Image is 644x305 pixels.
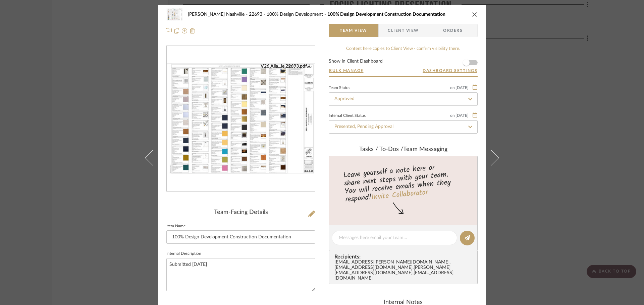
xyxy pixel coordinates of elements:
[371,187,428,204] a: Invite Collaborator
[167,63,315,174] img: b6f7feaa-e015-47e3-8a13-d9c08ef9ad03_436x436.jpg
[359,146,403,152] span: Tasks / To-Dos /
[166,252,201,255] label: Internal Description
[329,46,478,52] div: Content here copies to Client View - confirm visibility there.
[188,12,267,17] span: [PERSON_NAME] Nashville - 22693
[329,86,350,90] div: Team Status
[329,114,366,118] div: Internal Client Status
[455,113,469,118] span: [DATE]
[334,254,475,260] span: Recipients:
[334,260,475,281] div: [EMAIL_ADDRESS][PERSON_NAME][DOMAIN_NAME] , [EMAIL_ADDRESS][DOMAIN_NAME] , [PERSON_NAME][EMAIL_AD...
[329,146,478,153] div: team Messaging
[166,225,185,228] label: Item Name
[267,12,327,17] span: 100% Design Development
[328,160,479,205] div: Leave yourself a note here or share next steps with your team. You will receive emails when they ...
[166,8,182,21] img: b6f7feaa-e015-47e3-8a13-d9c08ef9ad03_48x40.jpg
[450,86,455,90] span: on
[190,28,195,33] img: Remove from project
[422,68,478,74] button: Dashboard Settings
[329,68,364,74] button: Bulk Manage
[327,12,445,17] span: 100% Design Development Construction Documentation
[450,113,455,118] span: on
[472,11,478,17] button: close
[340,24,367,37] span: Team View
[166,230,315,244] input: Enter Item Name
[436,24,470,37] span: Orders
[388,24,419,37] span: Client View
[455,85,469,90] span: [DATE]
[329,92,478,106] input: Type to Search…
[166,209,315,216] div: Team-Facing Details
[261,63,312,69] div: V26 Alla...le 22693.pdf
[167,63,315,174] div: 0
[329,120,478,134] input: Type to Search…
